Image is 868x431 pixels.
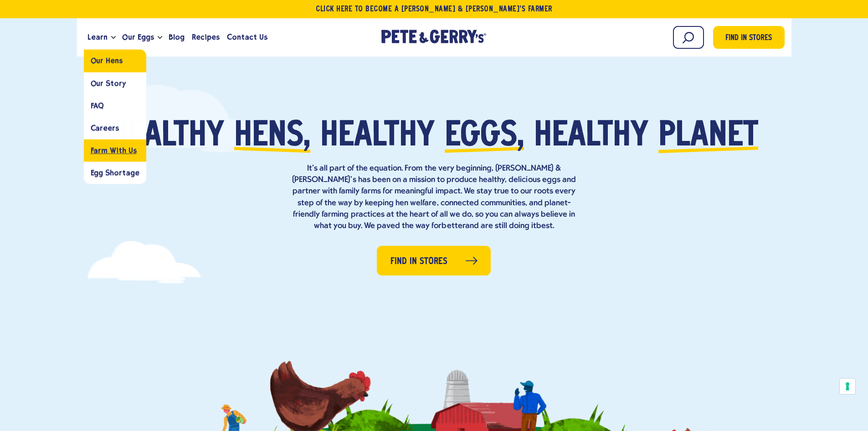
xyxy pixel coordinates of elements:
[192,31,220,43] span: Recipes
[15,15,22,22] img: logo_orange.svg
[445,119,524,154] span: eggs,
[118,25,158,50] a: Our Eggs
[713,26,785,49] a: Find in Stores
[536,222,553,230] strong: best
[24,24,100,31] div: Domain: [DOMAIN_NAME]
[84,72,146,94] a: Our Story
[534,119,648,154] span: healthy
[169,31,185,43] span: Blog
[227,31,267,43] span: Contact Us
[91,57,123,65] span: Our Hens
[234,119,310,154] span: hens,
[91,146,137,155] span: Farm With Us
[91,124,119,132] span: Careers
[26,15,45,22] div: v 4.0.25
[91,168,139,177] span: Egg Shortage
[658,119,758,154] span: planet
[188,25,223,50] a: Recipes
[84,25,111,50] a: Learn
[288,163,580,232] p: It’s all part of the equation. From the very beginning, [PERSON_NAME] & [PERSON_NAME]’s has been ...
[725,32,772,45] span: Find in Stores
[84,50,146,72] a: Our Hens
[84,94,146,117] a: FAQ
[122,31,154,43] span: Our Eggs
[223,25,271,50] a: Contact Us
[442,222,465,230] strong: better
[377,246,491,275] a: Find in Stores
[91,101,104,110] span: FAQ
[390,254,447,269] span: Find in Stores
[15,24,22,31] img: website_grey.svg
[110,119,224,154] span: Healthy
[91,79,126,88] span: Our Story
[840,379,855,394] button: Your consent preferences for tracking technologies
[165,25,188,50] a: Blog
[91,53,98,60] img: tab_keywords_by_traffic_grey.svg
[84,117,146,139] a: Careers
[320,119,435,154] span: healthy
[111,36,116,39] button: Open the dropdown menu for Learn
[35,54,82,60] div: Domain Overview
[84,161,146,184] a: Egg Shortage
[87,31,108,43] span: Learn
[158,36,162,39] button: Open the dropdown menu for Our Eggs
[673,26,704,49] input: Search
[101,54,154,60] div: Keywords by Traffic
[25,53,32,60] img: tab_domain_overview_orange.svg
[84,139,146,161] a: Farm With Us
